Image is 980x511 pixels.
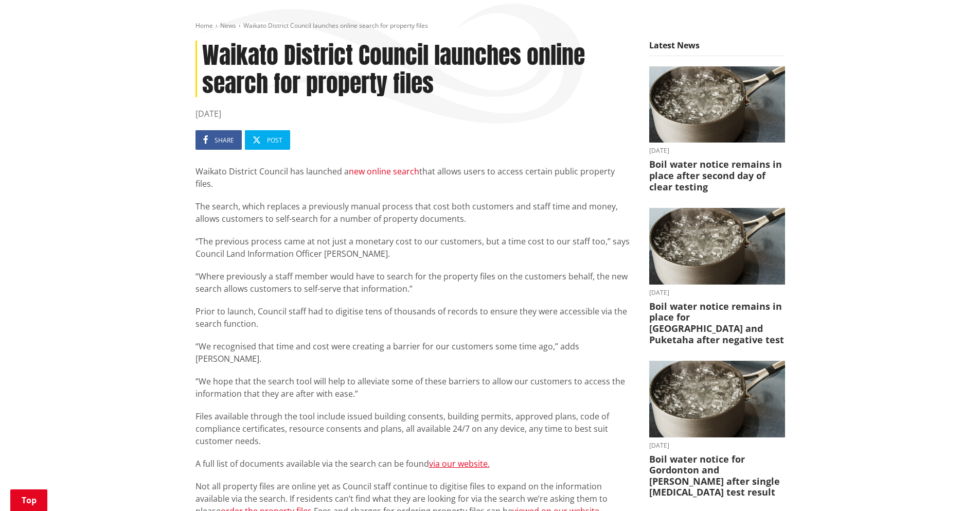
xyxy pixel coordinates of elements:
[649,208,785,285] img: boil water notice
[349,166,419,177] a: new online search
[649,66,785,143] img: boil water notice
[649,41,785,56] h5: Latest News
[429,458,490,469] a: via our website.
[243,21,428,30] span: Waikato District Council launches online search for property files
[195,375,634,400] p: “We hope that the search tool will help to alleviate some of these barriers to allow our customer...
[649,208,785,345] a: boil water notice gordonton puketaha [DATE] Boil water notice remains in place for [GEOGRAPHIC_DA...
[195,21,213,30] a: Home
[195,165,634,190] p: Waikato District Council has launched a that allows users to access certain public property files.
[195,410,634,447] p: Files available through the tool include issued building consents, building permits, approved pla...
[649,361,785,437] img: boil water notice
[649,290,785,296] time: [DATE]
[195,270,634,295] p: “Where previously a staff member would have to search for the property files on the customers beh...
[195,457,634,470] p: A full list of documents available via the search can be found
[195,22,785,30] nav: breadcrumb
[10,489,47,511] a: Top
[933,468,970,505] iframe: Messenger Launcher
[215,136,234,145] span: Share
[195,340,634,365] p: “We recognised that time and cost were creating a barrier for our customers some time ago,” adds ...
[649,361,785,498] a: boil water notice gordonton puketaha [DATE] Boil water notice for Gordonton and [PERSON_NAME] aft...
[649,443,785,449] time: [DATE]
[649,454,785,498] h3: Boil water notice for Gordonton and [PERSON_NAME] after single [MEDICAL_DATA] test result
[195,41,634,97] h1: Waikato District Council launches online search for property files
[267,136,282,145] span: Post
[195,235,634,260] p: “The previous process came at not just a monetary cost to our customers, but a time cost to our s...
[195,108,634,120] time: [DATE]
[649,301,785,345] h3: Boil water notice remains in place for [GEOGRAPHIC_DATA] and Puketaha after negative test
[195,130,242,150] a: Share
[245,130,290,150] a: Post
[220,21,236,30] a: News
[195,305,634,330] p: Prior to launch, Council staff had to digitise tens of thousands of records to ensure they were a...
[195,200,634,225] p: The search, which replaces a previously manual process that cost both customers and staff time an...
[649,159,785,192] h3: Boil water notice remains in place after second day of clear testing
[649,66,785,192] a: boil water notice gordonton puketaha [DATE] Boil water notice remains in place after second day o...
[649,148,785,154] time: [DATE]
